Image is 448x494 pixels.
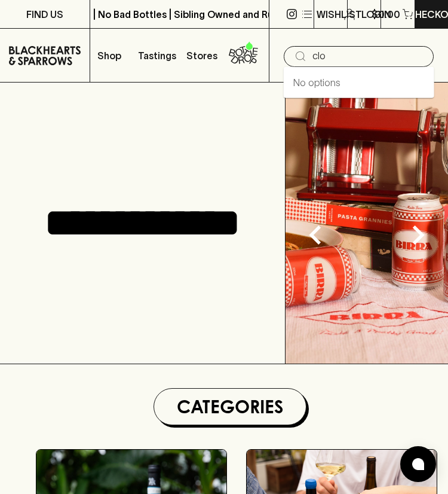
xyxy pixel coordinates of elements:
p: $0.00 [372,7,400,22]
p: Tastings [138,48,176,63]
div: No options [284,67,434,98]
p: Login [361,7,391,22]
a: Tastings [135,29,180,82]
button: Next [394,211,442,259]
button: Previous [291,211,339,259]
img: bubble-icon [412,458,424,470]
h1: Categories [159,394,301,420]
a: Stores [180,29,225,82]
p: Shop [97,48,121,63]
button: Shop [90,29,135,82]
img: optimise [286,83,448,364]
p: FIND US [26,7,63,22]
p: Stores [186,48,217,63]
input: Try "Pinot noir" [312,47,424,66]
p: Wishlist [317,7,362,22]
